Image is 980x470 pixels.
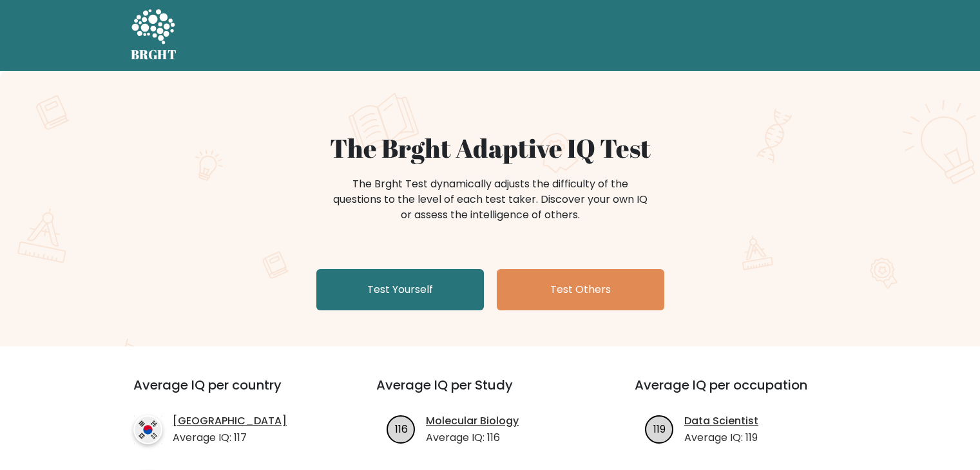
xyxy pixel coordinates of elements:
p: Average IQ: 119 [684,430,758,446]
a: Molecular Biology [426,413,519,429]
text: 116 [395,421,408,436]
h5: BRGHT [131,47,177,62]
h3: Average IQ per Study [376,377,604,408]
text: 119 [653,421,666,436]
div: The Brght Test dynamically adjusts the difficulty of the questions to the level of each test take... [329,176,651,223]
a: Test Yourself [316,269,484,310]
a: [GEOGRAPHIC_DATA] [173,413,287,429]
p: Average IQ: 116 [426,430,519,446]
p: Average IQ: 117 [173,430,287,446]
h1: The Brght Adaptive IQ Test [176,133,805,164]
h3: Average IQ per country [133,377,330,408]
a: Data Scientist [684,413,758,429]
img: country [133,415,162,444]
h3: Average IQ per occupation [635,377,862,408]
a: Test Others [497,269,664,310]
a: BRGHT [131,5,177,66]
